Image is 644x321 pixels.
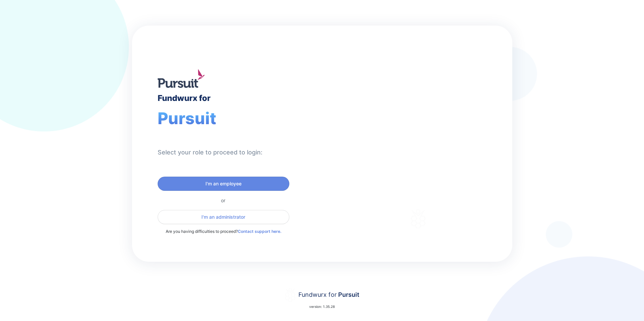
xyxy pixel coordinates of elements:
p: version: 1.35.28 [309,304,335,309]
div: Fundwurx for [298,290,359,299]
button: I'm an employee [158,177,289,191]
div: Select your role to proceed to login: [158,148,262,156]
div: Thank you for choosing Fundwurx as your partner in driving positive social impact! [360,154,476,173]
a: Contact support here. [238,229,281,234]
div: Fundwurx [360,124,438,140]
p: Are you having difficulties to proceed? [158,228,289,235]
div: or [158,198,289,203]
span: Pursuit [158,108,216,128]
span: Pursuit [337,291,359,298]
div: Fundwurx for [158,93,211,103]
span: I'm an administrator [201,214,245,220]
button: I'm an administrator [158,210,289,224]
div: Welcome to [360,115,413,121]
span: I'm an employee [205,180,241,187]
img: logo.jpg [158,69,205,88]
